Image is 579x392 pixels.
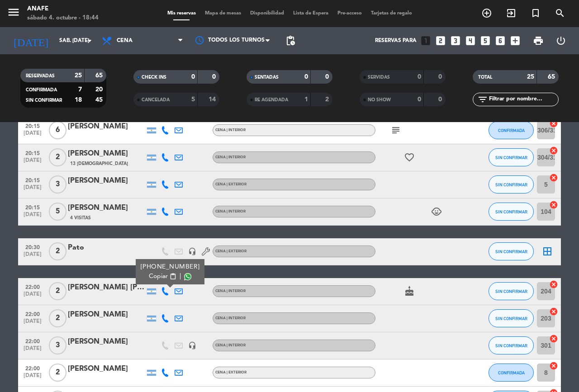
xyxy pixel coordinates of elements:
i: exit_to_app [506,8,517,19]
input: Filtrar por nombre... [488,94,558,104]
i: add_box [509,35,521,47]
span: CENA | INTERIOR [215,316,246,320]
span: 5 [49,203,66,221]
div: LOG OUT [550,27,572,54]
span: Lista de Espera [289,11,333,16]
span: 2 [49,148,66,166]
i: headset_mic [188,341,196,349]
strong: 0 [191,74,195,80]
span: | [180,272,181,281]
button: Copiarcontent_paste [149,272,176,281]
span: [DATE] [21,184,44,195]
span: CENA | INTERIOR [215,156,246,159]
span: 2 [49,309,66,327]
span: 22:00 [21,281,44,292]
span: [DATE] [21,251,44,262]
span: CONFIRMADA [498,128,525,133]
strong: 25 [75,72,82,79]
button: SIN CONFIRMAR [489,336,534,354]
span: print [533,35,544,46]
i: looks_two [435,35,446,47]
strong: 25 [527,74,534,80]
div: [PHONE_NUMBER] [141,262,200,272]
span: CENA | INTERIOR [215,344,246,347]
span: 3 [49,336,66,354]
strong: 65 [548,74,557,80]
i: subject [390,125,401,136]
div: [PERSON_NAME] [68,148,145,160]
span: CONFIRMADA [26,88,57,92]
span: SIN CONFIRMAR [495,249,527,254]
strong: 1 [304,96,308,103]
span: 3 [49,175,66,194]
div: Pato [68,242,145,254]
span: 20:15 [21,120,44,131]
i: cancel [549,280,558,289]
i: looks_5 [479,35,491,47]
div: sábado 4. octubre - 18:44 [27,14,99,23]
span: [DATE] [21,212,44,222]
strong: 0 [418,96,421,103]
div: [PERSON_NAME] [68,202,145,214]
button: SIN CONFIRMAR [489,203,534,221]
span: Copiar [149,272,168,281]
button: menu [7,5,20,22]
span: 20:15 [21,147,44,158]
i: filter_list [477,94,488,105]
strong: 20 [95,86,104,93]
span: Mapa de mesas [200,11,246,16]
span: [DATE] [21,373,44,383]
i: cancel [549,119,558,128]
span: Reservas para [375,38,417,44]
i: cancel [549,307,558,316]
span: TOTAL [478,75,492,80]
i: looks_3 [450,35,461,47]
button: SIN CONFIRMAR [489,282,534,300]
span: pending_actions [285,35,296,46]
i: favorite_border [404,152,415,163]
span: 22:00 [21,363,44,373]
span: CENA | INTERIOR [215,128,246,132]
div: [PERSON_NAME] [PERSON_NAME] [68,282,145,293]
i: child_care [431,206,442,217]
i: cancel [549,361,558,370]
strong: 2 [325,96,331,103]
span: NO SHOW [368,98,391,102]
div: [PERSON_NAME] [68,121,145,132]
span: 22:00 [21,335,44,346]
i: cancel [549,334,558,343]
span: 13 [DEMOGRAPHIC_DATA] [70,160,128,167]
strong: 7 [78,86,82,93]
span: CENA | EXTERIOR [215,250,247,253]
span: SERVIDAS [368,75,390,80]
span: RESERVADAS [26,74,55,78]
button: CONFIRMADA [489,121,534,139]
span: content_paste [170,273,176,280]
i: looks_6 [494,35,506,47]
div: [PERSON_NAME] [68,175,145,187]
span: SIN CONFIRMAR [495,289,527,294]
span: SIN CONFIRMAR [495,316,527,321]
span: CONFIRMADA [498,370,525,375]
div: [PERSON_NAME] [68,336,145,348]
strong: 45 [95,97,104,103]
span: 6 [49,121,66,139]
span: [DATE] [21,157,44,168]
span: 2 [49,364,66,382]
span: CANCELADA [142,98,170,102]
span: RE AGENDADA [255,98,288,102]
span: 20:30 [21,241,44,252]
i: arrow_drop_down [84,35,95,46]
span: [DATE] [21,345,44,356]
i: power_settings_new [555,35,566,46]
span: SIN CONFIRMAR [495,182,527,187]
span: 22:00 [21,308,44,319]
button: SIN CONFIRMAR [489,242,534,260]
span: 2 [49,282,66,300]
span: CHECK INS [142,75,166,80]
i: cancel [549,173,558,182]
button: CONFIRMADA [489,364,534,382]
span: SIN CONFIRMAR [495,209,527,214]
div: [PERSON_NAME] [68,309,145,321]
strong: 0 [438,96,444,103]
